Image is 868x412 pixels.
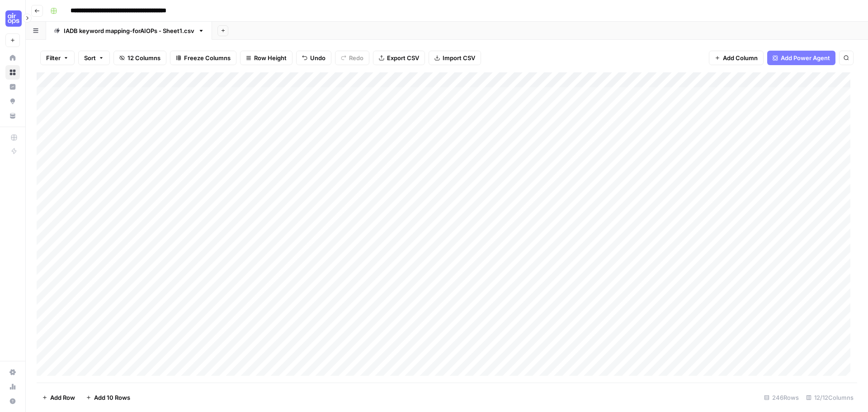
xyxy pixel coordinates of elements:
span: Undo [310,53,325,62]
button: Redo [335,51,369,65]
button: Import CSV [429,51,481,65]
span: Freeze Columns [184,53,231,62]
div: IADB keyword mapping-forAIOPs - Sheet1.csv [64,26,194,35]
span: Add Power Agent [781,53,830,62]
span: Import CSV [443,53,475,62]
button: Row Height [240,51,292,65]
span: Row Height [254,53,287,62]
button: Add 10 Rows [80,390,136,405]
button: Add Power Agent [767,51,835,65]
span: Add Row [50,393,75,402]
a: Your Data [5,109,20,123]
div: 246 Rows [760,390,802,405]
a: Insights [5,80,20,94]
div: 12/12 Columns [802,390,857,405]
span: Redo [349,53,363,62]
img: September Cohort Logo [5,10,22,27]
a: Opportunities [5,94,20,109]
span: Export CSV [387,53,419,62]
a: Settings [5,365,20,379]
button: Filter [40,51,75,65]
button: Add Column [709,51,764,65]
button: Add Row [37,390,80,405]
button: Export CSV [373,51,425,65]
button: Sort [78,51,110,65]
button: Undo [296,51,331,65]
span: Add Column [723,53,758,62]
a: Home [5,51,20,65]
a: Browse [5,65,20,80]
button: 12 Columns [113,51,166,65]
a: IADB keyword mapping-forAIOPs - Sheet1.csv [46,22,212,40]
span: 12 Columns [127,53,160,62]
span: Sort [84,53,96,62]
button: Workspace: September Cohort [5,7,20,30]
button: Help + Support [5,394,20,408]
a: Usage [5,379,20,394]
span: Add 10 Rows [94,393,130,402]
span: Filter [46,53,61,62]
button: Freeze Columns [170,51,236,65]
